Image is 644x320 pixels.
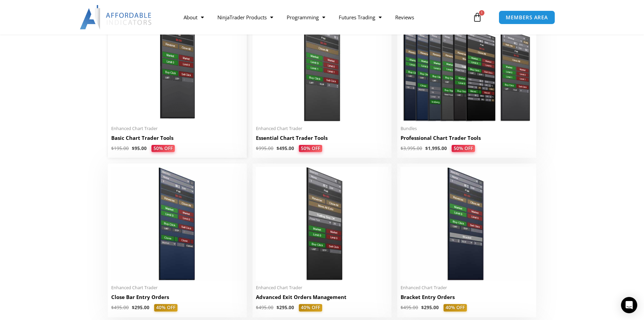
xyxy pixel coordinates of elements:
span: Enhanced Chart Trader [401,285,533,291]
span: 40% OFF [299,304,322,312]
bdi: 3,995.00 [401,145,422,151]
span: Enhanced Chart Trader [256,126,388,131]
bdi: 295.00 [132,304,149,311]
span: $ [111,304,114,311]
a: Essential Chart Trader Tools [256,134,388,145]
h2: Basic Chart Trader Tools [111,134,243,142]
span: $ [111,145,114,151]
bdi: 495.00 [111,304,129,311]
span: 50% OFF [299,145,322,152]
bdi: 195.00 [111,145,129,151]
img: ProfessionalToolsBundlePage [401,8,533,122]
span: MEMBERS AREA [506,15,548,20]
a: 1 [462,7,492,27]
div: Open Intercom Messenger [621,297,637,313]
h2: Bracket Entry Orders [401,294,533,301]
bdi: 495.00 [401,304,418,311]
span: $ [421,304,424,311]
bdi: 295.00 [421,304,439,311]
span: $ [132,145,135,151]
img: Essential Chart Trader Tools [256,8,388,122]
h2: Essential Chart Trader Tools [256,134,388,142]
span: $ [256,304,259,311]
a: Futures Trading [332,9,388,25]
span: 40% OFF [154,304,177,312]
bdi: 995.00 [256,145,273,151]
span: Bundles [401,126,533,131]
span: 50% OFF [151,145,175,152]
a: About [177,9,211,25]
span: $ [256,145,259,151]
span: $ [401,304,403,311]
span: Enhanced Chart Trader [256,285,388,291]
h2: Advanced Exit Orders Management [256,294,388,301]
img: LogoAI | Affordable Indicators – NinjaTrader [80,5,152,29]
span: Enhanced Chart Trader [111,126,243,131]
a: Professional Chart Trader Tools [401,134,533,145]
span: Enhanced Chart Trader [111,285,243,291]
bdi: 495.00 [277,145,294,151]
h2: Close Bar Entry Orders [111,294,243,301]
a: Reviews [388,9,421,25]
img: CloseBarOrders [111,167,243,281]
bdi: 495.00 [256,304,273,311]
a: NinjaTrader Products [211,9,280,25]
a: Basic Chart Trader Tools [111,134,243,145]
img: BracketEntryOrders [401,167,533,281]
a: Advanced Exit Orders Management [256,294,388,304]
span: $ [277,145,279,151]
span: 50% OFF [452,145,475,152]
span: $ [401,145,403,151]
span: $ [425,145,428,151]
a: Bracket Entry Orders [401,294,533,304]
a: MEMBERS AREA [499,10,555,24]
bdi: 95.00 [132,145,147,151]
span: 1 [479,10,484,16]
a: Programming [280,9,332,25]
img: AdvancedStopLossMgmt [256,167,388,281]
bdi: 1,995.00 [425,145,447,151]
img: BasicTools [111,8,243,122]
span: $ [132,304,135,311]
nav: Menu [177,9,471,25]
span: 40% OFF [444,304,467,312]
bdi: 295.00 [277,304,294,311]
span: $ [277,304,279,311]
a: Close Bar Entry Orders [111,294,243,304]
h2: Professional Chart Trader Tools [401,134,533,142]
